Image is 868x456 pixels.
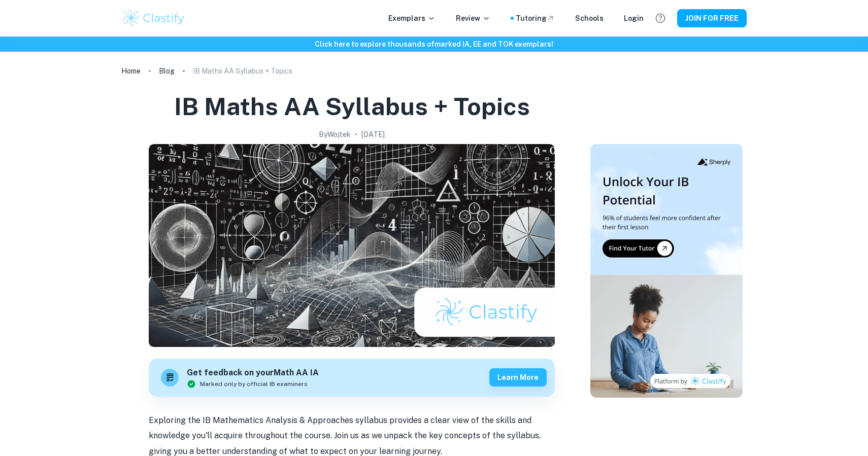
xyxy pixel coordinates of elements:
h2: [DATE] [361,129,385,140]
p: Review [456,13,490,24]
a: Blog [159,64,175,78]
p: IB Maths AA Syllabus + Topics [193,65,292,77]
h6: Click here to explore thousands of marked IA, EE and TOK exemplars ! [2,39,866,50]
h6: Get feedback on your Math AA IA [187,367,319,379]
a: Tutoring [516,13,555,24]
img: Thumbnail [590,144,743,398]
a: Get feedback on yourMath AA IAMarked only by official IB examinersLearn more [149,359,555,397]
h1: IB Maths AA Syllabus + Topics [174,90,530,123]
p: • [355,129,357,140]
button: JOIN FOR FREE [677,9,747,27]
img: Clastify logo [121,8,186,28]
img: IB Maths AA Syllabus + Topics cover image [149,144,555,347]
a: Home [121,64,141,78]
button: Help and Feedback [652,10,669,27]
a: Schools [575,13,604,24]
p: Exemplars [388,13,436,24]
span: Marked only by official IB examiners [200,379,308,389]
h2: By Wojtek [319,129,351,140]
a: Login [624,13,644,24]
button: Learn more [489,368,547,387]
